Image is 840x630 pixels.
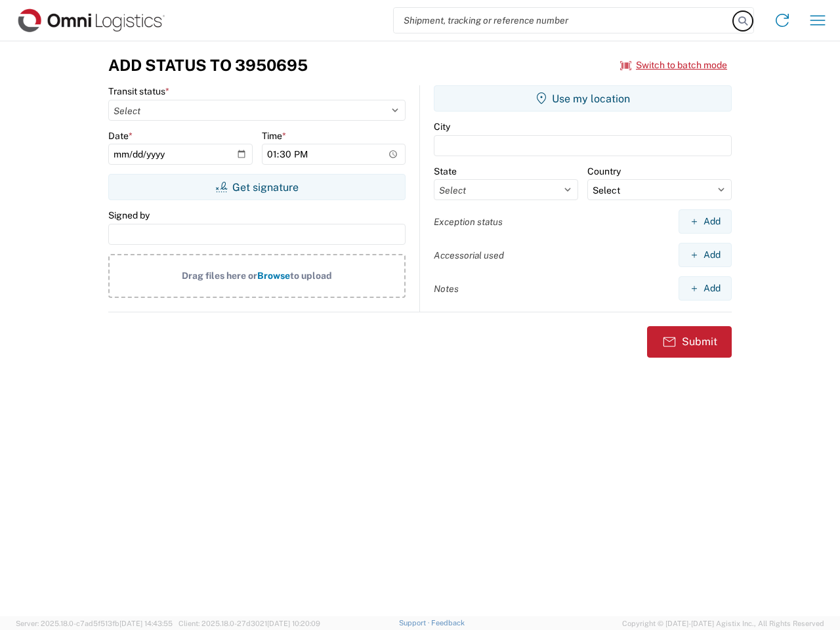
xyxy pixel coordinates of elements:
[108,130,133,142] label: Date
[178,619,320,627] span: Client: 2025.18.0-27d3021
[108,209,150,221] label: Signed by
[587,165,621,177] label: Country
[434,216,503,228] label: Exception status
[267,619,320,627] span: [DATE] 10:20:09
[647,326,732,358] button: Submit
[431,619,465,627] a: Feedback
[679,243,732,267] button: Add
[108,85,169,97] label: Transit status
[679,276,732,301] button: Add
[399,619,432,627] a: Support
[434,85,732,112] button: Use my location
[434,283,459,295] label: Notes
[108,174,406,200] button: Get signature
[622,618,824,629] span: Copyright © [DATE]-[DATE] Agistix Inc., All Rights Reserved
[262,130,286,142] label: Time
[620,54,727,76] button: Switch to batch mode
[394,8,734,33] input: Shipment, tracking or reference number
[182,270,257,281] span: Drag files here or
[290,270,332,281] span: to upload
[434,121,450,133] label: City
[119,619,173,627] span: [DATE] 14:43:55
[679,209,732,234] button: Add
[434,249,504,261] label: Accessorial used
[257,270,290,281] span: Browse
[434,165,457,177] label: State
[16,619,173,627] span: Server: 2025.18.0-c7ad5f513fb
[108,56,308,75] h3: Add Status to 3950695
